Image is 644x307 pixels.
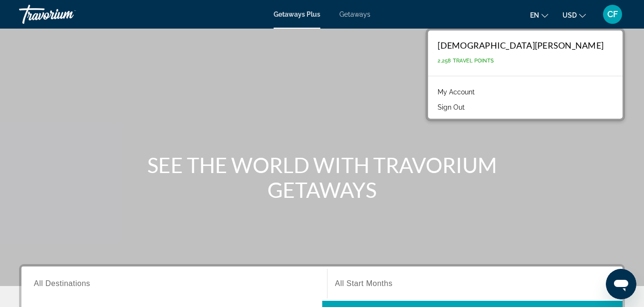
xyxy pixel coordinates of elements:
a: Getaways [339,10,370,18]
span: en [530,11,539,19]
input: Select destination [34,278,315,290]
a: Travorium [19,2,114,27]
span: 2,258 Travel Points [438,58,494,64]
a: Getaways Plus [274,10,320,18]
h1: SEE THE WORLD WITH TRAVORIUM GETAWAYS [143,153,501,202]
div: [DEMOGRAPHIC_DATA][PERSON_NAME] [438,40,603,51]
a: My Account [433,86,480,98]
span: All Destinations [34,279,90,287]
button: Change currency [562,8,586,22]
button: User Menu [600,4,625,24]
iframe: Button to launch messaging window [606,269,636,299]
span: All Start Months [335,279,393,287]
span: CF [607,10,618,19]
button: Sign Out [433,101,470,113]
span: USD [562,11,577,19]
button: Change language [530,8,548,22]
